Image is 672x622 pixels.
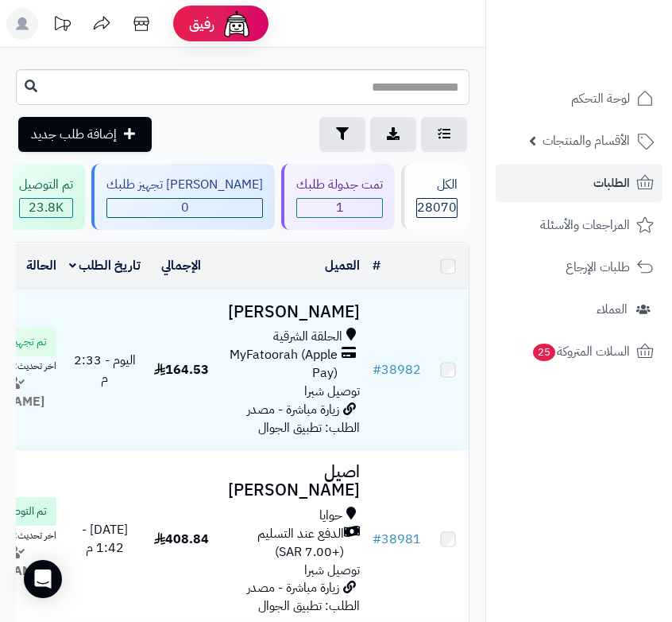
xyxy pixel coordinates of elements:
[24,560,62,598] div: Open Intercom Messenger
[373,256,380,275] a: #
[247,578,360,616] span: زيارة مباشرة - مصدر الطلب: تطبيق الجوال
[496,248,662,286] a: طلبات الإرجاع
[1,164,88,230] a: تم التوصيل 23.8K
[564,39,657,72] img: logo-2.png
[189,14,214,33] span: رفيق
[154,530,209,549] span: 408.84
[417,199,457,217] span: 28070
[222,303,360,321] h3: [PERSON_NAME]
[31,125,117,144] span: إضافة طلب جديد
[222,525,344,562] span: الدفع عند التسليم (+7.00 SAR)
[247,400,360,437] span: زيارة مباشرة - مصدر الطلب: تطبيق الجوال
[531,340,630,363] span: السلات المتروكة
[571,87,630,110] span: لوحة التحكم
[373,530,421,549] a: #38981
[26,256,56,275] a: الحالة
[222,463,360,500] h3: اصيل [PERSON_NAME]
[42,8,82,44] a: تحديثات المنصة
[304,561,360,580] span: توصيل شبرا
[304,382,360,401] span: توصيل شبرا
[496,80,662,118] a: لوحة التحكم
[221,8,253,40] img: ai-face.png
[597,298,628,321] span: العملاء
[278,164,398,230] a: تمت جدولة طلبك 1
[20,199,72,217] span: 23.8K
[107,199,262,217] span: 0
[496,332,662,371] a: السلات المتروكة25
[69,256,141,275] a: تاريخ الطلب
[373,360,421,379] a: #38982
[273,328,342,346] span: الحلقة الشرقية
[154,360,209,379] span: 164.53
[296,176,383,194] div: تمت جدولة طلبك
[496,164,662,202] a: الطلبات
[566,256,630,278] span: طلبات الإرجاع
[19,176,73,194] div: تم التوصيل
[373,530,381,549] span: #
[325,256,360,275] a: العميل
[18,117,152,152] a: إضافة طلب جديد
[540,214,630,236] span: المراجعات والأسئلة
[533,344,555,361] span: 25
[373,360,381,379] span: #
[82,520,128,558] span: [DATE] - 1:42 م
[398,164,473,230] a: الكل28070
[416,176,458,194] div: الكل
[88,164,278,230] a: [PERSON_NAME] تجهيز طلبك 0
[161,256,201,275] a: الإجمالي
[496,290,662,328] a: العملاء
[106,176,263,194] div: [PERSON_NAME] تجهيز طلبك
[543,130,630,152] span: الأقسام والمنتجات
[496,206,662,244] a: المراجعات والأسئلة
[297,199,382,217] span: 1
[222,346,338,383] span: MyFatoorah (Apple Pay)
[20,199,72,217] div: 23827
[74,351,136,388] span: اليوم - 2:33 م
[319,507,342,525] span: حوايا
[593,172,630,194] span: الطلبات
